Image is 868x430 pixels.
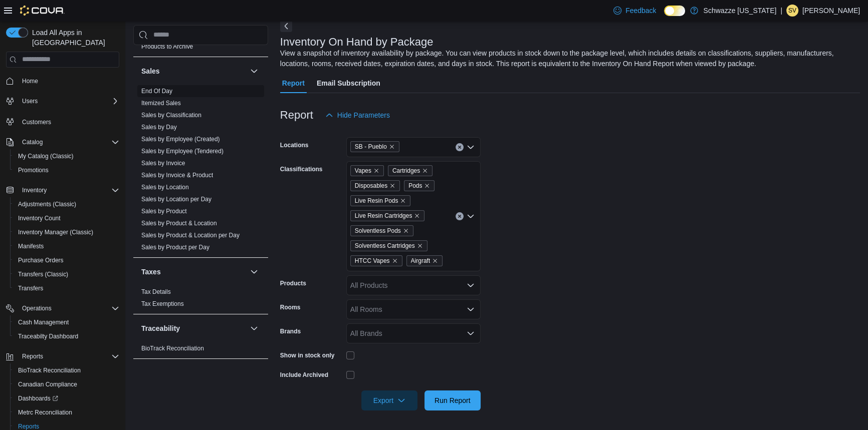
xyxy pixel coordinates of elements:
button: Remove Airgraft from selection in this group [432,258,438,264]
button: Cash Management [10,315,123,329]
a: BioTrack Reconciliation [14,364,85,376]
button: Customers [2,114,123,129]
label: Locations [280,141,309,149]
h3: Inventory On Hand by Package [280,36,433,48]
button: My Catalog (Classic) [10,149,123,163]
a: Sales by Invoice & Product [141,172,213,179]
button: Manifests [10,239,123,253]
span: End Of Day [141,87,172,95]
button: Remove SB - Pueblo from selection in this group [389,144,395,150]
button: Remove HTCC Vapes from selection in this group [392,258,398,264]
span: Disposables [350,180,400,191]
div: View a snapshot of inventory availability by package. You can view products in stock down to the ... [280,48,855,69]
a: Inventory Count [14,212,65,224]
span: Catalog [22,138,43,146]
span: Manifests [14,240,119,252]
span: Traceabilty Dashboard [18,332,78,340]
label: Brands [280,327,301,335]
button: Clear input [456,212,464,220]
span: SB - Pueblo [355,142,387,152]
div: Traceability [133,342,268,358]
button: Operations [2,301,123,315]
button: Traceability [248,322,260,334]
span: SV [788,5,796,17]
button: Remove Disposables from selection in this group [389,183,395,189]
button: Open list of options [467,281,475,289]
button: Clear input [456,143,464,151]
button: Remove Solventless Pods from selection in this group [403,228,409,234]
span: Sales by Location per Day [141,195,211,203]
span: Purchase Orders [14,254,119,266]
div: Sales [133,85,268,257]
a: Purchase Orders [14,254,68,266]
span: Live Resin Pods [355,196,398,206]
button: Export [361,390,417,410]
button: Inventory Manager (Classic) [10,225,123,239]
a: Sales by Product & Location per Day [141,232,240,239]
span: Feedback [625,6,656,16]
label: Include Archived [280,371,328,379]
span: Live Resin Pods [350,195,411,206]
a: Feedback [609,1,660,21]
span: BioTrack Reconciliation [141,344,204,352]
a: End Of Day [141,88,172,95]
span: Export [367,390,411,410]
button: Open list of options [467,143,475,151]
label: Classifications [280,165,323,173]
span: Solventless Pods [350,225,413,236]
button: Open list of options [467,212,475,220]
span: My Catalog (Classic) [18,152,74,160]
span: Airgraft [411,256,430,266]
span: Sales by Invoice [141,159,185,167]
label: Show in stock only [280,351,335,359]
span: Customers [18,115,119,128]
button: Remove Solventless Cartridges from selection in this group [417,243,423,249]
h3: Sales [141,66,160,76]
button: BioTrack Reconciliation [10,363,123,377]
a: Cash Management [14,316,73,328]
a: Metrc Reconciliation [14,406,76,418]
button: Canadian Compliance [10,377,123,391]
span: Dashboards [18,394,58,402]
span: Transfers [14,282,119,294]
a: Transfers (Classic) [14,268,72,280]
button: Taxes [248,266,260,278]
p: | [780,5,782,17]
span: Metrc Reconciliation [14,406,119,418]
a: Sales by Product per Day [141,244,209,251]
a: Sales by Location [141,184,189,191]
button: Users [2,94,123,108]
a: Tax Details [141,288,171,295]
span: Products to Archive [141,43,193,51]
button: Sales [248,65,260,77]
a: Sales by Product & Location [141,220,217,227]
button: Reports [2,349,123,363]
button: Purchase Orders [10,253,123,267]
span: Airgraft [406,255,443,266]
h3: Report [280,109,313,121]
h3: Traceability [141,323,180,333]
span: Itemized Sales [141,99,181,107]
button: Users [18,95,42,107]
a: Promotions [14,164,53,176]
span: Transfers [18,284,43,292]
span: Disposables [355,181,387,191]
label: Rooms [280,303,301,311]
span: Tax Exemptions [141,300,184,308]
span: Customers [22,118,51,126]
button: Promotions [10,163,123,177]
button: Transfers (Classic) [10,267,123,281]
button: Traceabilty Dashboard [10,329,123,343]
span: Dashboards [14,392,119,404]
span: Sales by Invoice & Product [141,171,213,179]
span: Inventory Manager (Classic) [14,226,119,238]
a: Sales by Product [141,208,187,215]
span: Manifests [18,242,44,250]
label: Products [280,279,306,287]
button: Sales [141,66,246,76]
a: My Catalog (Classic) [14,150,78,162]
img: Cova [20,6,65,16]
button: Remove Cartridges from selection in this group [422,168,428,174]
a: Dashboards [10,391,123,405]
